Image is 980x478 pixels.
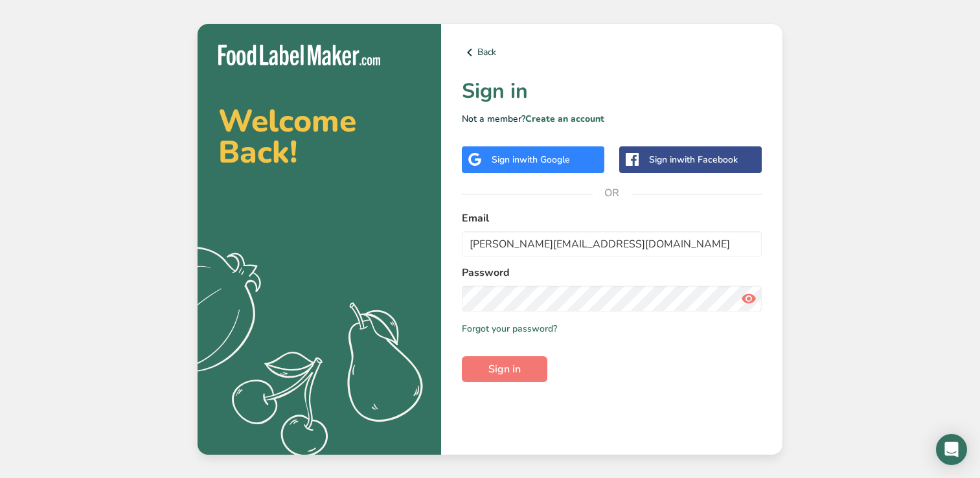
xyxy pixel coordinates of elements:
input: Enter Your Email [462,231,762,257]
span: with Google [519,154,570,166]
a: Forgot your password? [462,322,557,336]
img: Food Label Maker [218,45,380,66]
a: Create an account [525,113,604,125]
p: Not a member? [462,112,762,126]
div: Sign in [492,153,570,166]
a: Back [462,45,762,60]
span: with Facebook [677,154,738,166]
label: Email [462,211,762,226]
h2: Welcome Back! [218,106,420,168]
span: OR [593,174,632,212]
div: Open Intercom Messenger [936,434,967,465]
button: Sign in [462,356,547,382]
span: Sign in [488,361,521,377]
h1: Sign in [462,76,762,107]
label: Password [462,265,762,280]
div: Sign in [649,153,738,166]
